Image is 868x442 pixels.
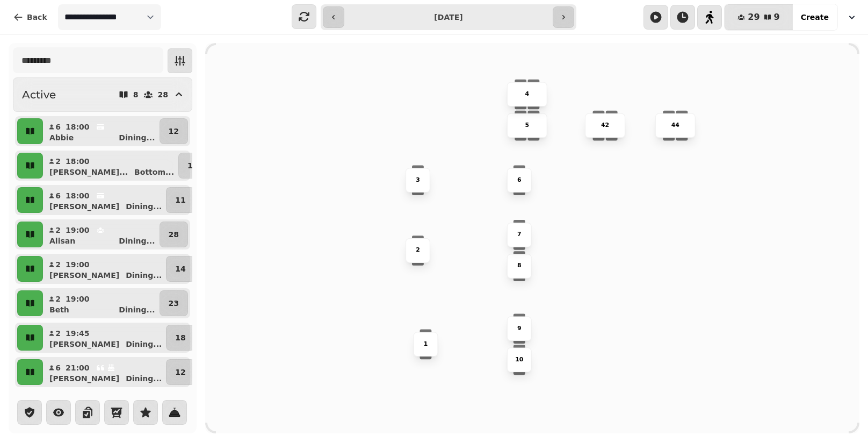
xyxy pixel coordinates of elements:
button: 219:00[PERSON_NAME]Dining... [45,256,164,282]
button: 218:00[PERSON_NAME]...Bottom... [45,153,176,179]
p: 6 [55,190,61,201]
p: 19:00 [66,225,90,236]
p: 4 [525,90,530,98]
p: 19:00 [66,294,90,304]
p: 44 [671,121,679,130]
p: Bottom ... [134,167,174,177]
span: 29 [748,13,759,22]
p: 23 [169,298,179,309]
p: 18:00 [66,122,90,132]
button: 618:00AbbieDining... [45,118,157,144]
button: 621:00[PERSON_NAME]Dining... [45,359,164,385]
button: 12 [166,359,194,385]
p: 42 [601,121,609,130]
p: 6 [55,122,61,132]
button: 23 [160,290,188,316]
p: 6 [517,176,522,184]
button: 18 [166,325,194,351]
p: Dining ... [119,236,155,246]
p: 11 [175,195,185,205]
p: Dining ... [126,373,162,384]
p: 8 [133,91,139,98]
p: Abbie [49,132,74,143]
p: Beth [49,304,69,315]
button: 219:00AlisanDining... [45,222,157,247]
button: 12 [160,118,188,144]
p: 18:00 [66,190,90,201]
p: [PERSON_NAME] [49,201,119,212]
button: 11 [166,187,194,213]
p: Dining ... [126,339,162,350]
button: 14 [166,256,194,282]
p: 6 [55,362,61,373]
p: 2 [55,259,61,270]
p: 12 [175,367,185,377]
button: Active828 [13,77,192,112]
button: 219:45[PERSON_NAME]Dining... [45,325,164,351]
p: 19:45 [66,328,90,339]
p: 28 [169,229,179,240]
p: 12 [169,126,179,137]
button: 18 [178,153,207,179]
p: Dining ... [126,201,162,212]
p: 2 [55,156,61,167]
button: 28 [160,222,188,247]
span: Back [27,13,47,21]
button: 618:00[PERSON_NAME]Dining... [45,187,164,213]
p: [PERSON_NAME]... [49,167,128,177]
p: 1 [424,340,428,348]
p: 7 [517,231,522,239]
p: Alisan [49,236,75,246]
p: 18 [175,332,185,343]
button: Back [4,4,56,30]
span: Create [801,13,829,21]
button: Create [792,4,837,30]
span: 9 [774,13,780,22]
p: 5 [525,121,530,130]
p: 2 [55,225,61,236]
p: [PERSON_NAME] [49,270,119,281]
p: 2 [55,328,61,339]
p: Dining ... [119,132,155,143]
h2: Active [22,87,56,102]
button: 299 [725,4,792,30]
p: 19:00 [66,259,90,270]
p: 2 [416,246,420,255]
p: Dining ... [126,270,162,281]
p: 8 [517,262,522,270]
p: 18 [187,160,198,171]
p: 10 [515,355,523,364]
p: [PERSON_NAME] [49,373,119,384]
p: 14 [175,263,185,274]
p: Dining ... [119,304,155,315]
p: 2 [55,294,61,304]
button: 219:00BethDining... [45,290,157,316]
p: 21:00 [66,362,90,373]
p: 3 [416,176,420,184]
p: [PERSON_NAME] [49,339,119,350]
p: 28 [158,91,168,98]
p: 9 [517,324,522,333]
p: 18:00 [66,156,90,167]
